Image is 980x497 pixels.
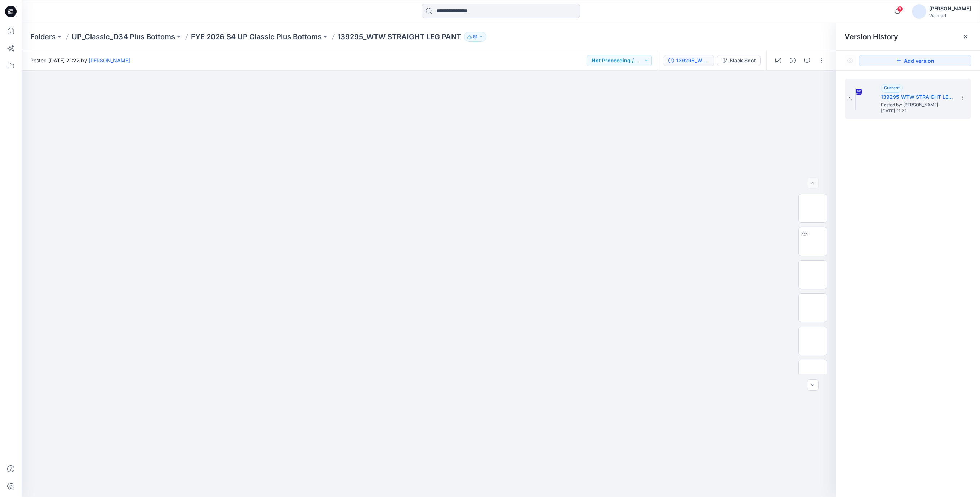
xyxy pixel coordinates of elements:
[881,101,953,108] span: Posted by: Chantal Blommerde
[191,32,322,42] a: FYE 2026 S4 UP Classic Plus Bottoms
[912,4,926,19] img: avatar
[859,55,971,66] button: Add version
[338,32,461,42] p: 139295_WTW STRAIGHT LEG PANT
[799,294,827,322] img: WM PL 18W PANT-BLW KNEE Full Side 1 wo Avatar
[676,57,709,65] div: 139295_WTW STRAIGHT LEG PANT 03NOV24
[849,96,852,102] span: 1.
[464,32,486,42] button: 51
[881,93,953,101] h5: 139295_WTW STRAIGHT LEG PANT 03NOV24
[89,57,130,63] a: [PERSON_NAME]
[717,55,761,66] button: Black Soot
[855,88,856,110] img: 139295_WTW STRAIGHT LEG PANT 03NOV24
[72,32,175,42] a: UP_Classic_D34 Plus Bottoms
[664,55,714,66] button: 139295_WTW STRAIGHT LEG PANT [DATE]
[963,34,968,40] button: Close
[845,55,856,66] button: Show Hidden Versions
[884,85,900,90] span: Current
[730,57,756,65] div: Black Soot
[897,6,903,12] span: 8
[30,57,130,64] span: Posted [DATE] 21:22 by
[929,13,971,18] div: Walmart
[787,55,798,66] button: Details
[845,32,898,41] span: Version History
[929,4,971,13] div: [PERSON_NAME]
[881,108,953,114] span: [DATE] 21:22
[473,33,477,41] p: 51
[30,32,56,42] a: Folders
